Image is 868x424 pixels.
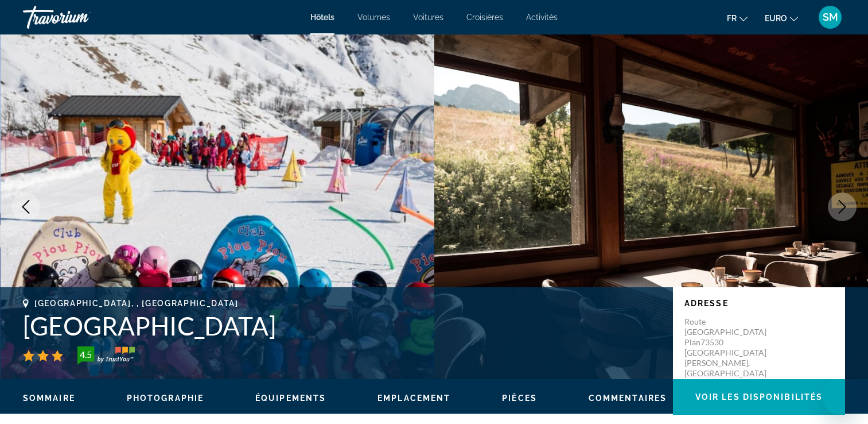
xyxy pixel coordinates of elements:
span: EURO [765,14,787,23]
button: Changer la langue [727,10,748,26]
span: [GEOGRAPHIC_DATA], , [GEOGRAPHIC_DATA] [34,299,239,308]
button: Commentaires [589,393,667,403]
button: Équipements [255,393,326,403]
span: Emplacement [377,394,450,403]
span: Commentaires [589,394,667,403]
button: Image précédente [11,192,40,221]
button: Sommaire [23,393,75,403]
span: Photographie [127,394,204,403]
span: SM [823,11,838,23]
button: Emplacement [377,393,450,403]
button: Voir les disponibilités [673,379,845,415]
div: 4.5 [74,348,97,361]
span: Fr [727,14,737,23]
button: Pièces [502,393,537,403]
p: Route [GEOGRAPHIC_DATA] Plan73530 [GEOGRAPHIC_DATA][PERSON_NAME], [GEOGRAPHIC_DATA] 73530, [GEOGR... [684,317,776,399]
a: Volumes [357,13,390,22]
span: Équipements [255,394,326,403]
a: Travorium [23,2,138,32]
span: Sommaire [23,394,75,403]
a: Hôtels [310,13,334,22]
h1: [GEOGRAPHIC_DATA] [23,311,661,341]
a: Croisières [466,13,503,22]
a: Activités [526,13,558,22]
span: Pièces [502,394,537,403]
a: Voitures [413,13,443,22]
p: Adresse [684,299,834,308]
img: trustyou-badge-hor.svg [77,346,135,365]
button: Image suivante [828,192,857,221]
button: Photographie [127,393,204,403]
button: Changer de devise [765,10,798,26]
iframe: Bouton de lancement de la fenêtre de messagerie [822,378,859,415]
button: Menu utilisateur [815,5,845,29]
span: Voir les disponibilités [695,392,823,402]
